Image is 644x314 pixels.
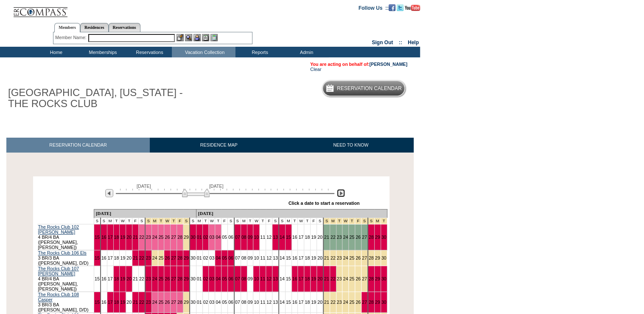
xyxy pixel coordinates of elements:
a: 18 [114,235,119,240]
td: Christmas [342,218,349,224]
td: S [138,218,145,224]
a: 23 [146,255,151,260]
a: 03 [209,235,214,240]
a: 30 [190,255,196,260]
a: 25 [349,276,354,281]
a: 23 [337,235,342,240]
a: 10 [254,276,259,281]
a: 16 [101,300,106,305]
a: 08 [241,255,246,260]
div: Member Name: [55,34,88,41]
a: 30 [381,276,386,281]
a: 07 [235,235,240,240]
td: Christmas [349,218,355,224]
a: 23 [146,300,151,305]
td: W [120,218,126,224]
img: Follow us on Twitter [397,4,403,11]
a: 23 [146,276,151,281]
a: 19 [311,255,316,260]
a: 19 [311,235,316,240]
a: 02 [203,300,208,305]
a: 23 [337,300,342,305]
a: 30 [381,235,386,240]
td: F [311,218,317,224]
a: 10 [254,255,259,260]
td: Thanksgiving [164,218,171,224]
a: Follow us on Twitter [397,5,403,10]
a: 28 [177,300,182,305]
a: [PERSON_NAME] [370,62,407,67]
a: 26 [356,300,361,305]
h5: Reservation Calendar [337,86,402,91]
a: 06 [228,255,233,260]
a: 20 [317,255,322,260]
a: The Rocks Club 102 [PERSON_NAME] [38,224,79,235]
a: Clear [310,67,321,72]
a: 14 [280,300,285,305]
a: 26 [165,276,170,281]
a: Subscribe to our YouTube Channel [405,5,420,10]
a: 20 [317,235,322,240]
a: The Rocks Club 106 Els [38,250,87,255]
a: 25 [159,276,164,281]
a: 18 [114,276,119,281]
a: 21 [324,235,329,240]
td: 3 BR/3 BA ([PERSON_NAME], D/D) [37,292,94,313]
a: 02 [203,255,208,260]
a: 11 [260,276,265,281]
a: 29 [184,276,189,281]
a: 28 [177,276,182,281]
a: 27 [171,235,176,240]
a: 27 [362,300,367,305]
a: 09 [248,300,253,305]
a: 28 [369,255,374,260]
a: 17 [298,300,303,305]
a: 25 [159,235,164,240]
a: 18 [305,235,310,240]
a: 29 [375,276,380,281]
a: 27 [362,255,367,260]
a: 21 [324,276,329,281]
td: Thanksgiving [171,218,177,224]
a: RESERVATION CALENDAR [6,138,150,153]
a: 04 [216,255,221,260]
td: New Year's [368,218,374,224]
a: 23 [337,255,342,260]
a: 05 [222,255,227,260]
a: 29 [375,235,380,240]
a: 08 [241,276,246,281]
a: 11 [260,255,265,260]
img: Previous [105,189,113,197]
a: 16 [292,300,297,305]
td: T [304,218,311,224]
a: 19 [120,300,125,305]
a: 17 [108,255,113,260]
a: RESIDENCE MAP [150,138,288,153]
a: 25 [349,255,354,260]
a: 15 [286,276,291,281]
span: You are acting on behalf of: [310,62,407,67]
a: 09 [248,276,253,281]
td: T [113,218,120,224]
a: 16 [292,235,297,240]
a: 28 [369,235,374,240]
td: Thanksgiving [183,218,190,224]
td: T [291,218,298,224]
td: Memberships [78,47,125,57]
a: 30 [381,300,386,305]
a: 15 [95,235,100,240]
a: 15 [286,255,291,260]
a: 07 [235,276,240,281]
a: 26 [356,276,361,281]
a: 09 [248,235,253,240]
a: 17 [108,276,113,281]
a: 03 [209,276,214,281]
a: 05 [222,276,227,281]
td: M [107,218,113,224]
a: 08 [241,300,246,305]
a: 16 [101,276,106,281]
a: 20 [126,235,132,240]
a: 26 [356,235,361,240]
a: 17 [298,255,303,260]
a: 20 [126,300,132,305]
